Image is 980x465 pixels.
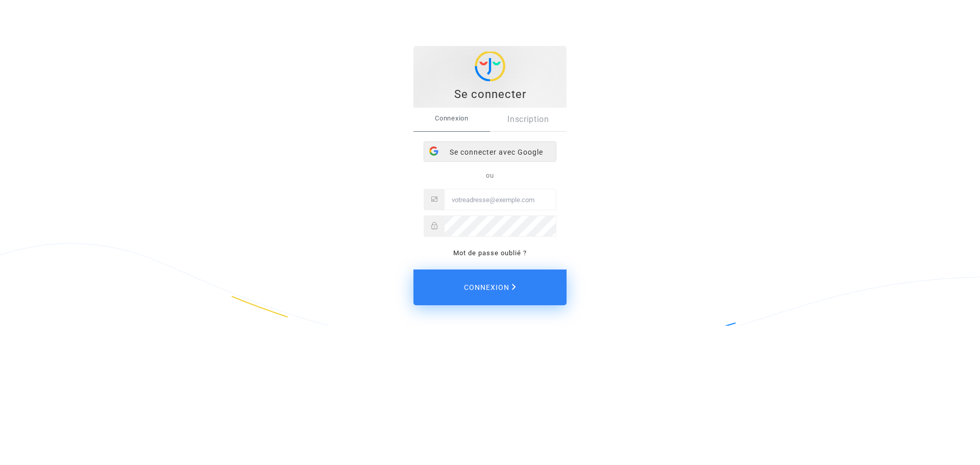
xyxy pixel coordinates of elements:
span: Connexion [464,277,516,298]
button: Connexion [413,270,567,305]
div: Se connecter [419,87,561,102]
span: Connexion [413,108,490,129]
div: Se connecter avec Google [424,142,556,162]
span: ou [486,172,494,179]
input: Password [445,216,556,236]
a: Mot de passe oublié ? [453,249,527,257]
a: Inscription [490,108,567,131]
input: Email [445,189,556,210]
